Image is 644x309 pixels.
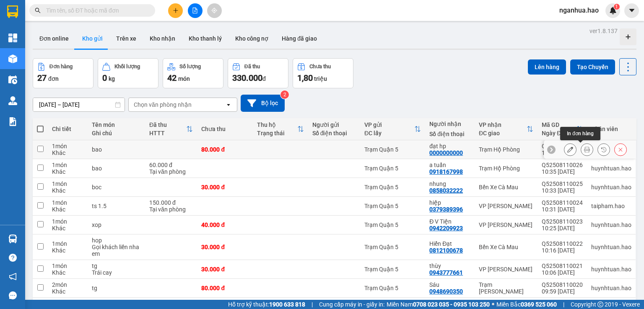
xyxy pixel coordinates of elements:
div: Bến Xe Cà Mau [479,184,533,191]
span: aim [211,8,217,13]
div: Q52508110025 [542,180,583,187]
div: huynhtuan.hao [591,221,631,228]
div: Mã GD [542,121,576,128]
div: Trạm Quận 5 [364,285,421,291]
div: Khác [52,187,83,194]
div: 10:31 [DATE] [542,206,583,213]
div: HTTT [149,130,186,136]
div: Đã thu [149,121,186,128]
div: a tuấn [429,162,470,168]
div: VP gửi [364,121,414,128]
div: Nhân viên [591,126,631,132]
div: tg [92,263,141,269]
div: Q52508110027 [542,143,583,149]
button: Hàng đã giao [275,28,324,49]
span: 0 [102,73,107,83]
div: ĐC lấy [364,130,414,136]
span: file-add [192,8,198,13]
th: Toggle SortBy [475,118,538,140]
div: huynhtuan.hao [591,244,631,250]
div: thùy [429,263,470,269]
div: VP nhận [479,121,527,128]
img: solution-icon [8,117,17,126]
div: Đơn hàng [49,64,73,70]
div: 1 món [52,240,83,247]
div: Q52508110020 [542,281,583,288]
div: Trạm Quận 5 [364,184,421,191]
img: dashboard-icon [8,33,17,42]
span: caret-down [628,7,636,14]
div: 0918167998 [429,168,463,175]
span: 1,80 [297,73,313,83]
div: Chưa thu [201,126,248,132]
div: 1 món [52,143,83,149]
div: Q52508110024 [542,199,583,206]
div: 0812100678 [429,247,463,254]
div: Trạm Quận 5 [364,146,421,153]
div: 30.000 đ [201,244,248,250]
div: Q52508110021 [542,263,583,269]
div: Chưa thu [309,64,331,70]
img: logo-vxr [7,5,18,18]
div: 1 món [52,162,83,168]
div: 10:33 [DATE] [542,187,583,194]
strong: 0708 023 035 - 0935 103 250 [413,301,490,308]
button: plus [168,3,183,18]
div: Số lượng [179,64,201,70]
div: 09:59 [DATE] [542,288,583,295]
div: VP [PERSON_NAME] [479,266,533,273]
button: file-add [188,3,203,18]
span: question-circle [9,254,17,262]
button: Kho gửi [75,28,109,49]
div: Trạng thái [257,130,297,136]
span: nganhua.hao [553,5,605,15]
img: warehouse-icon [8,234,17,243]
strong: 0369 525 060 [521,301,557,308]
span: notification [9,273,17,281]
img: warehouse-icon [8,96,17,105]
div: Sáu [429,281,470,288]
div: Trạm Hộ Phòng [479,146,533,153]
div: nhung [429,180,470,187]
div: Chọn văn phòng nhận [134,100,192,109]
div: Sửa đơn hàng [564,143,576,156]
div: Khác [52,225,83,232]
span: message [9,291,17,299]
div: 10:43 [DATE] [542,149,583,156]
img: warehouse-icon [8,75,17,84]
div: Người nhận [429,121,470,127]
span: 330.000 [232,73,262,83]
button: Tạo Chuyến [570,59,615,75]
div: VP [PERSON_NAME] [479,203,533,209]
div: Khác [52,168,83,175]
div: Gọi khách liền nha em [92,244,141,257]
button: Đã thu330.000đ [228,58,288,88]
div: 30.000 đ [201,266,248,273]
div: 10:35 [DATE] [542,168,583,175]
div: 1 món [52,263,83,269]
div: huynhtuan.hao [591,165,631,172]
div: 40.000 đ [201,221,248,228]
div: 1 món [52,199,83,206]
button: Chưa thu1,80 triệu [293,58,353,88]
div: Trạm Quận 5 [364,221,421,228]
span: ⚪️ [492,303,494,306]
button: Số lượng42món [163,58,223,88]
th: Toggle SortBy [360,118,425,140]
div: Trạm Hộ Phòng [479,165,533,172]
div: 0858032222 [429,187,463,194]
div: Khối lượng [114,64,140,70]
div: Số điện thoại [312,130,356,136]
div: Hiển Đạt [429,240,470,247]
div: bao [92,165,141,172]
div: 10:16 [DATE] [542,247,583,254]
div: Khác [52,247,83,254]
div: huynhtuan.hao [591,266,631,273]
div: ver 1.8.137 [589,26,618,36]
button: Kho công nợ [229,28,275,49]
img: warehouse-icon [8,54,17,63]
div: Khác [52,288,83,295]
div: hiệp [429,199,470,206]
div: xop [92,221,141,228]
div: Ghi chú [92,130,141,136]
